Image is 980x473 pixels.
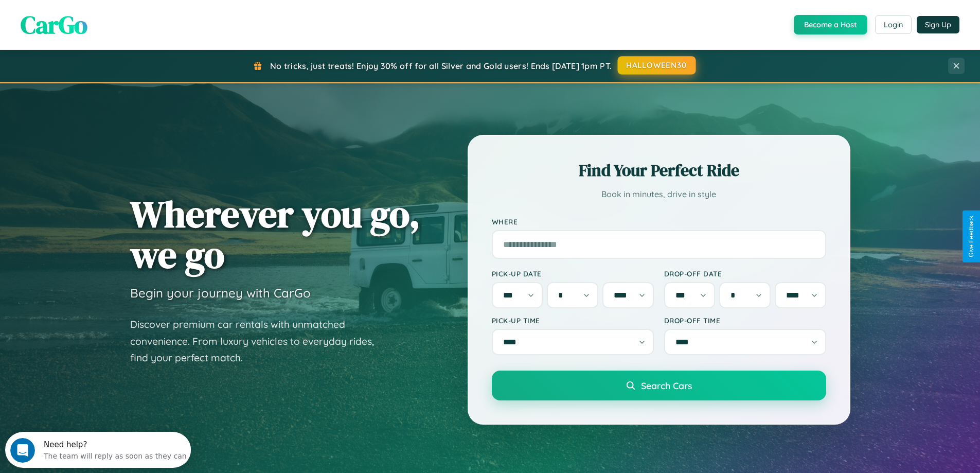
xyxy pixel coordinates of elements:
[618,56,696,75] button: HALLOWEEN30
[492,269,654,278] label: Pick-up Date
[492,316,654,325] label: Pick-up Time
[492,217,826,226] label: Where
[21,8,87,42] span: CarGo
[794,15,867,34] button: Become a Host
[641,380,692,391] span: Search Cars
[130,285,311,301] h3: Begin your journey with CarGo
[39,17,182,28] div: The team will reply as soon as they can
[492,159,826,182] h2: Find Your Perfect Ride
[130,194,420,275] h1: Wherever you go, we go
[10,438,35,463] iframe: Intercom live chat
[39,9,182,17] div: Need help?
[664,316,826,325] label: Drop-off Time
[492,371,826,400] button: Search Cars
[664,269,826,278] label: Drop-off Date
[4,4,191,32] div: Open Intercom Messenger
[270,61,612,71] span: No tricks, just treats! Enjoy 30% off for all Silver and Gold users! Ends [DATE] 1pm PT.
[492,187,826,202] p: Book in minutes, drive in style
[130,316,387,366] p: Discover premium car rentals with unmatched convenience. From luxury vehicles to everyday rides, ...
[5,432,191,468] iframe: Intercom live chat discovery launcher
[968,216,975,257] div: Give Feedback
[917,16,959,33] button: Sign Up
[875,15,912,34] button: Login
